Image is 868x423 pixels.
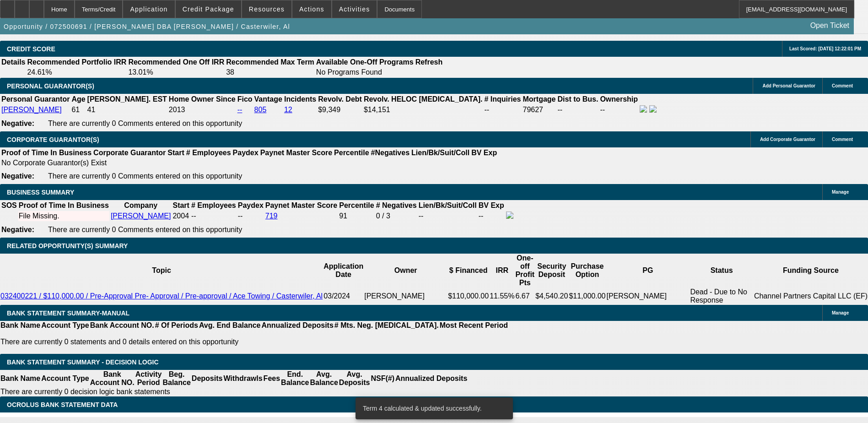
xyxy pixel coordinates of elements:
[558,95,598,103] b: Dist to Bus.
[339,201,374,209] b: Percentile
[323,254,364,287] th: Application Date
[754,287,868,305] td: Channel Partners Capital LLC (EF)
[191,201,236,209] b: # Employees
[1,172,34,180] b: Negative:
[242,0,291,18] button: Resources
[226,58,315,67] th: Recommended Max Term
[484,95,521,103] b: # Inquiries
[506,211,513,219] img: facebook-icon.png
[395,370,468,387] th: Annualized Deposits
[690,254,754,287] th: Status
[606,287,690,305] td: [PERSON_NAME]
[299,5,324,13] span: Actions
[280,370,309,387] th: End. Balance
[1,106,62,114] a: [PERSON_NAME]
[484,105,521,115] td: --
[183,5,234,13] span: Credit Package
[71,105,86,115] td: 61
[318,105,362,115] td: $9,349
[339,5,370,13] span: Activities
[254,95,282,103] b: Vantage
[199,321,261,330] th: Avg. End Balance
[447,254,489,287] th: $ Financed
[557,105,599,115] td: --
[128,58,225,67] th: Recommended One Off IRR
[515,254,535,287] th: One-off Profit Pts
[0,292,323,300] a: 032400221 / $110,000.00 / Pre-Approval Pre- Approval / Pre-approval / Ace Towing / Casterwiler, Al
[265,201,337,209] b: Paynet Master Score
[226,68,315,77] td: 38
[1,201,17,210] th: SOS
[318,95,362,103] b: Revolv. Debt
[599,105,638,115] td: --
[807,18,853,33] a: Open Ticket
[1,158,501,168] td: No Corporate Guarantor(s) Exist
[7,309,129,317] span: BANK STATEMENT SUMMARY-MANUAL
[332,0,377,18] button: Activities
[124,201,157,209] b: Company
[832,310,849,315] span: Manage
[478,211,505,221] td: --
[356,397,509,419] div: Term 4 calculated & updated successfully.
[334,149,369,157] b: Percentile
[19,212,109,220] div: File Missing.
[489,254,515,287] th: IRR
[568,254,606,287] th: Purchase Option
[447,287,489,305] td: $110,000.00
[284,106,292,114] a: 12
[832,190,849,195] span: Manage
[261,321,334,330] th: Annualized Deposits
[376,212,417,220] div: 0 / 3
[316,58,414,67] th: Available One-Off Programs
[515,287,535,305] td: 6.67
[363,105,483,115] td: $14,151
[237,106,243,114] a: --
[90,321,155,330] th: Bank Account NO.
[7,358,159,366] span: Bank Statement Summary - Decision Logic
[309,370,338,387] th: Avg. Balance
[339,212,374,220] div: 91
[479,201,504,209] b: BV Exp
[93,149,166,157] b: Corporate Guarantor
[27,58,127,67] th: Recommended Portfolio IRR
[523,105,556,115] td: 79627
[600,95,638,103] b: Ownership
[415,58,443,67] th: Refresh
[128,68,225,77] td: 13.01%
[87,95,167,103] b: [PERSON_NAME]. EST
[334,321,439,330] th: # Mts. Neg. [MEDICAL_DATA].
[364,287,447,305] td: [PERSON_NAME]
[7,45,55,53] span: CREDIT SCORE
[762,83,815,88] span: Add Personal Guarantor
[489,287,515,305] td: 11.55%
[130,5,167,13] span: Application
[90,370,135,387] th: Bank Account NO.
[1,95,70,103] b: Personal Guarantor
[18,201,109,210] th: Proof of Time In Business
[223,370,263,387] th: Withdrawls
[169,95,236,103] b: Home Owner Since
[191,370,223,387] th: Deposits
[7,189,74,196] span: BUSINESS SUMMARY
[418,211,477,221] td: --
[376,201,417,209] b: # Negatives
[690,287,754,305] td: Dead - Due to No Response
[832,137,853,142] span: Comment
[284,95,316,103] b: Incidents
[173,201,189,209] b: Start
[87,105,167,115] td: 41
[162,370,191,387] th: Beg. Balance
[0,338,508,346] p: There are currently 0 statements and 0 details entered on this opportunity
[41,370,90,387] th: Account Type
[254,106,267,114] a: 805
[606,254,690,287] th: PG
[260,149,332,157] b: Paynet Master Score
[111,212,171,220] a: [PERSON_NAME]
[1,226,34,233] b: Negative:
[411,149,469,157] b: Lien/Bk/Suit/Coll
[238,201,264,209] b: Paydex
[1,148,92,157] th: Proof of Time In Business
[172,211,189,221] td: 2004
[186,149,231,157] b: # Employees
[7,242,128,249] span: RELATED OPPORTUNITY(S) SUMMARY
